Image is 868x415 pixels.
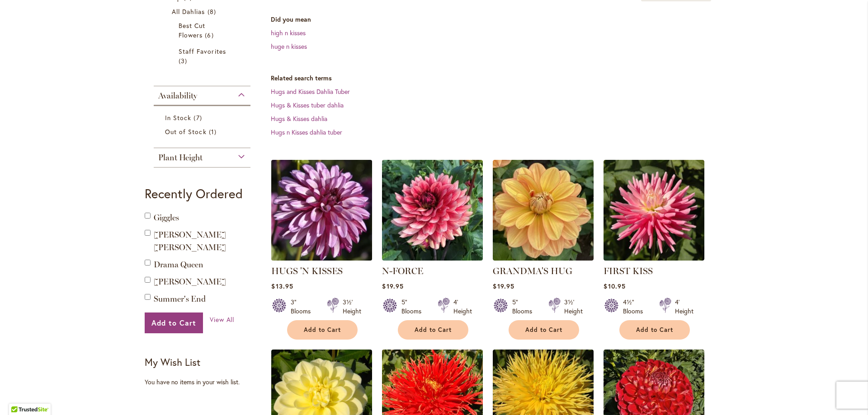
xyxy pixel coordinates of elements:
[208,7,218,16] span: 8
[493,266,572,276] a: GRANDMA'S HUG
[165,127,241,136] a: Out of Stock 1
[493,160,594,261] img: GRANDMA'S HUG
[165,113,241,122] a: In Stock 7
[179,47,226,56] span: Staff Favorites
[193,113,204,122] span: 7
[271,42,307,51] a: huge n kisses
[453,298,472,316] div: 4' Height
[604,254,704,262] a: FIRST KISS
[271,87,350,96] a: Hugs and Kisses Dahlia Tuber
[271,15,723,24] dt: Did you mean
[304,326,341,334] span: Add to Cart
[525,326,562,334] span: Add to Cart
[675,298,693,316] div: 4' Height
[158,91,197,101] span: Availability
[145,355,200,368] strong: My Wish List
[154,294,206,304] a: Summer's End
[493,254,594,262] a: GRANDMA'S HUG
[509,320,579,340] button: Add to Cart
[512,298,538,316] div: 5" Blooms
[151,318,196,327] span: Add to Cart
[165,127,207,136] span: Out of Stock
[287,320,358,340] button: Add to Cart
[398,320,468,340] button: Add to Cart
[210,315,235,324] a: View All
[382,160,483,261] img: N-FORCE
[382,254,483,262] a: N-FORCE
[154,213,179,223] a: Giggles
[271,282,293,290] span: $13.95
[209,127,219,136] span: 1
[271,28,306,37] a: high n kisses
[210,315,235,324] span: View All
[269,157,375,263] img: HUGS 'N KISSES
[401,298,427,316] div: 5" Blooms
[619,320,690,340] button: Add to Cart
[172,7,205,16] span: All Dahlias
[623,298,648,316] div: 4½" Blooms
[7,383,32,408] iframe: Launch Accessibility Center
[271,128,342,136] a: Hugs n Kisses dahlia tuber
[604,282,625,290] span: $10.95
[179,56,189,65] span: 3
[271,254,372,262] a: HUGS 'N KISSES
[271,114,327,123] a: Hugs & Kisses dahlia
[271,101,344,109] a: Hugs & Kisses tuber dahlia
[604,160,704,261] img: FIRST KISS
[343,298,361,316] div: 3½' Height
[291,298,316,316] div: 3" Blooms
[145,378,265,387] div: You have no items in your wish list.
[179,21,205,39] span: Best Cut Flowers
[154,277,226,287] a: [PERSON_NAME]
[636,326,673,334] span: Add to Cart
[604,266,653,276] a: FIRST KISS
[179,21,228,40] a: Best Cut Flowers
[158,153,203,163] span: Plant Height
[179,47,228,65] a: Staff Favorites
[564,298,583,316] div: 3½' Height
[145,185,243,202] strong: Recently Ordered
[154,260,203,270] a: Drama Queen
[382,282,403,290] span: $19.95
[205,30,216,40] span: 6
[493,282,514,290] span: $19.95
[172,7,235,16] a: All Dahlias
[382,266,423,276] a: N-FORCE
[165,113,191,122] span: In Stock
[154,230,226,252] a: [PERSON_NAME] [PERSON_NAME]
[271,74,723,83] dt: Related search terms
[145,312,203,333] button: Add to Cart
[415,326,452,334] span: Add to Cart
[271,266,343,276] a: HUGS 'N KISSES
